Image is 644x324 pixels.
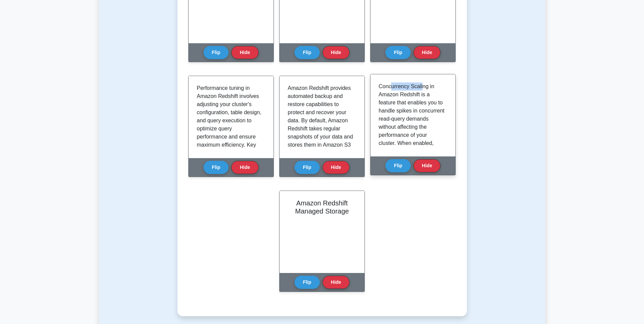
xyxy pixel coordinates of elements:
[294,161,320,174] button: Flip
[323,161,350,174] button: Hide
[385,159,411,172] button: Flip
[323,46,350,59] button: Hide
[323,276,350,289] button: Hide
[413,159,440,172] button: Hide
[413,46,440,59] button: Hide
[231,161,258,174] button: Hide
[204,161,229,174] button: Flip
[294,276,320,289] button: Flip
[288,199,356,215] h2: Amazon Redshift Managed Storage
[294,46,320,59] button: Flip
[204,46,229,59] button: Flip
[231,46,258,59] button: Hide
[385,46,411,59] button: Flip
